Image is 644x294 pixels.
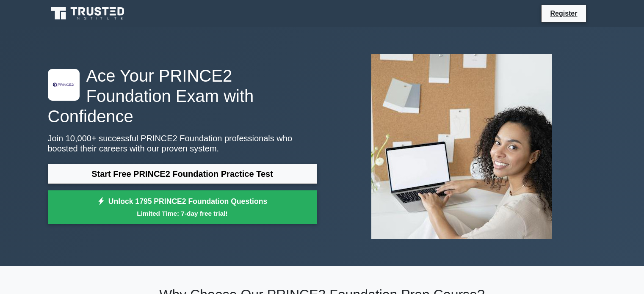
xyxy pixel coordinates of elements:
a: Unlock 1795 PRINCE2 Foundation QuestionsLimited Time: 7-day free trial! [48,190,317,224]
a: Start Free PRINCE2 Foundation Practice Test [48,164,317,184]
p: Join 10,000+ successful PRINCE2 Foundation professionals who boosted their careers with our prove... [48,133,317,154]
a: Register [545,8,582,19]
h1: Ace Your PRINCE2 Foundation Exam with Confidence [48,66,317,126]
small: Limited Time: 7-day free trial! [58,209,307,218]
